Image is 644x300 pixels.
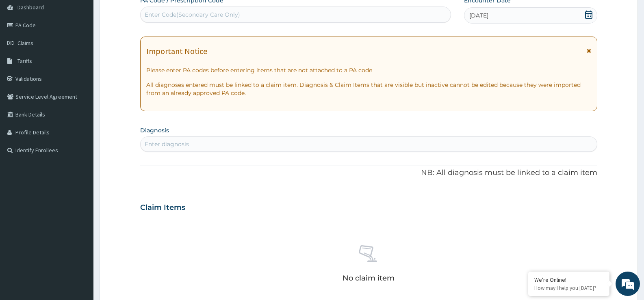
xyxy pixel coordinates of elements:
[42,45,137,56] div: Chat with us now
[140,203,185,212] h3: Claim Items
[146,47,207,56] h1: Important Notice
[4,207,155,236] textarea: Type your message and hit 'Enter'
[140,168,597,178] p: NB: All diagnosis must be linked to a claim item
[133,4,153,24] div: Minimize live chat window
[17,57,32,65] span: Tariffs
[469,11,488,19] span: [DATE]
[145,140,189,148] div: Enter diagnosis
[47,95,112,177] span: We're online!
[146,66,591,74] p: Please enter PA codes before entering items that are not attached to a PA code
[145,11,240,19] div: Enter Code(Secondary Care Only)
[343,274,395,282] p: No claim item
[534,276,603,283] div: We're Online!
[17,4,44,11] span: Dashboard
[140,126,169,134] label: Diagnosis
[146,81,591,97] p: All diagnoses entered must be linked to a claim item. Diagnosis & Claim Items that are visible bu...
[534,285,603,291] p: How may I help you today?
[17,39,33,47] span: Claims
[15,41,33,61] img: d_794563401_company_1708531726252_794563401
